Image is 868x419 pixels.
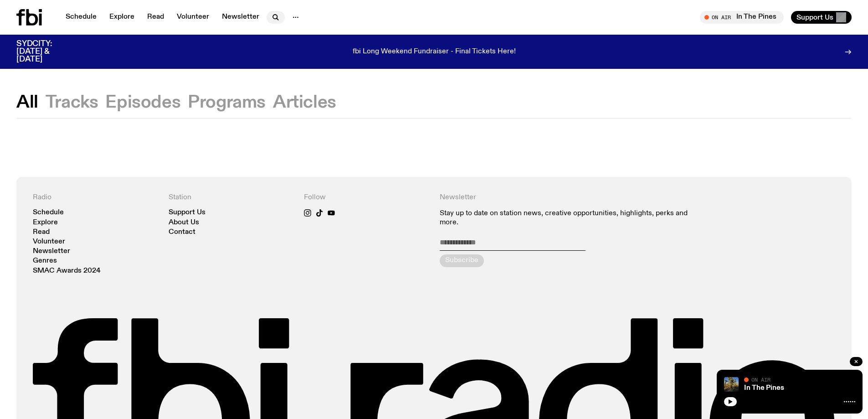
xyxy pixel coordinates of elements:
[33,238,65,245] a: Volunteer
[304,193,429,202] h4: Follow
[791,11,852,24] button: Support Us
[796,13,833,21] span: Support Us
[60,11,102,24] a: Schedule
[169,219,199,226] a: About Us
[171,11,215,24] a: Volunteer
[188,94,266,111] button: Programs
[33,268,101,274] a: SMAC Awards 2024
[216,11,265,24] a: Newsletter
[46,94,98,111] button: Tracks
[440,193,700,202] h4: Newsletter
[16,40,75,63] h3: SYDCITY: [DATE] & [DATE]
[440,254,484,267] button: Subscribe
[33,219,58,226] a: Explore
[744,384,784,392] a: In The Pines
[33,209,64,216] a: Schedule
[142,11,169,24] a: Read
[33,258,57,264] a: Genres
[33,229,50,236] a: Read
[440,209,700,227] p: Stay up to date on station news, creative opportunities, highlights, perks and more.
[169,193,293,202] h4: Station
[104,11,140,24] a: Explore
[700,11,784,24] button: On AirIn The Pines
[751,377,770,383] span: On Air
[33,248,70,255] a: Newsletter
[16,94,38,111] button: All
[353,48,516,56] p: fbi Long Weekend Fundraiser - Final Tickets Here!
[33,193,158,202] h4: Radio
[105,94,180,111] button: Episodes
[724,377,739,392] img: Johanna stands in the middle distance amongst a desert scene with large cacti and trees. She is w...
[169,229,195,236] a: Contact
[169,209,205,216] a: Support Us
[273,94,336,111] button: Articles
